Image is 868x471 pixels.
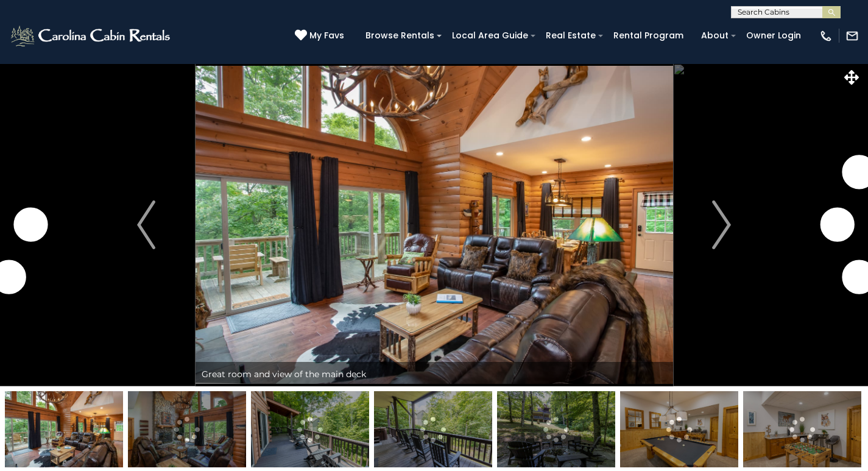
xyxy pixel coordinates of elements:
img: mail-regular-white.png [845,29,859,43]
img: 163274486 [497,391,615,467]
img: phone-regular-white.png [819,29,833,43]
img: 163274488 [743,391,861,467]
button: Previous [97,63,196,386]
img: 163274485 [374,391,492,467]
a: Real Estate [540,26,602,45]
img: arrow [137,200,155,249]
a: Owner Login [740,26,807,45]
button: Next [672,63,771,386]
a: Browse Rentals [359,26,440,45]
img: 163274471 [128,391,246,467]
a: My Favs [295,29,347,43]
img: 163274487 [620,391,738,467]
img: 163274470 [5,391,123,467]
a: About [695,26,735,45]
span: My Favs [309,29,344,42]
a: Rental Program [607,26,690,45]
img: 163274484 [251,391,369,467]
a: Local Area Guide [446,26,534,45]
img: arrow [713,200,731,249]
div: Great room and view of the main deck [196,362,673,386]
img: White-1-2.png [9,24,174,48]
